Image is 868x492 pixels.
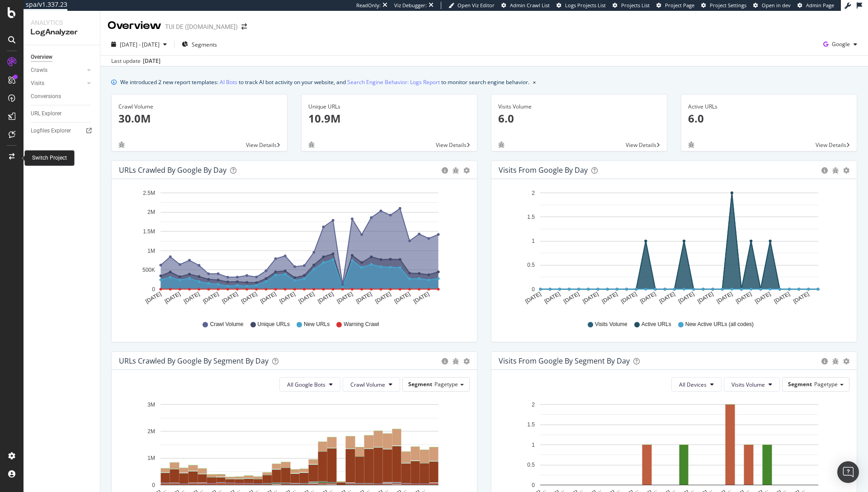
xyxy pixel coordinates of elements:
[639,291,657,305] text: [DATE]
[562,291,580,305] text: [DATE]
[147,402,155,408] text: 3M
[152,286,155,293] text: 0
[501,2,550,9] a: Admin Crawl List
[308,142,315,148] div: bug
[797,2,834,9] a: Admin Page
[731,381,765,388] span: Visits Volume
[442,167,448,174] div: circle-info
[557,2,606,9] a: Logs Projects List
[595,321,627,328] span: Visits Volume
[527,421,535,428] text: 1.5
[498,111,660,126] p: 6.0
[832,40,850,48] span: Google
[165,22,238,31] div: TUI DE ([DOMAIN_NAME])
[532,402,535,408] text: 2
[436,141,467,149] span: View Details
[241,24,247,30] div: arrow-right-arrow-left
[278,291,297,305] text: [DATE]
[356,2,381,9] div: ReadOnly:
[393,291,411,305] text: [DATE]
[735,291,753,305] text: [DATE]
[498,103,660,111] div: Visits Volume
[374,291,392,305] text: [DATE]
[463,358,470,364] div: gear
[31,109,61,118] div: URL Explorer
[532,238,535,244] text: 1
[118,142,125,148] div: bug
[120,41,160,48] span: [DATE] - [DATE]
[453,167,459,174] div: bug
[394,2,427,9] div: Viz Debugger:
[120,77,529,87] div: We introduced 2 new report templates: to track AI bot activity on your website, and to monitor se...
[499,186,846,312] svg: A chart.
[581,291,599,305] text: [DATE]
[119,166,226,175] div: URLs Crawled by Google by day
[183,291,201,305] text: [DATE]
[837,461,859,483] div: Open Intercom Messenger
[143,190,155,196] text: 2.5M
[753,2,791,9] a: Open in dev
[31,18,93,27] div: Analytics
[762,2,791,9] span: Open in dev
[688,111,850,126] p: 6.0
[531,76,538,89] button: close banner
[613,2,650,9] a: Projects List
[118,111,280,126] p: 30.0M
[626,141,656,149] span: View Details
[843,358,849,364] div: gear
[716,291,734,305] text: [DATE]
[147,455,155,462] text: 1M
[347,77,440,87] a: Search Engine Behavior: Logs Report
[412,291,430,305] text: [DATE]
[297,291,316,305] text: [DATE]
[532,286,535,293] text: 0
[677,291,695,305] text: [DATE]
[620,291,638,305] text: [DATE]
[31,27,93,38] div: LogAnalyzer
[31,126,71,136] div: Logfiles Explorer
[111,77,857,87] div: info banner
[710,2,746,9] span: Project Settings
[316,291,335,305] text: [DATE]
[308,111,470,126] p: 10.9M
[524,291,542,305] text: [DATE]
[304,321,330,328] span: New URLs
[696,291,714,305] text: [DATE]
[31,52,52,62] div: Overview
[144,291,162,305] text: [DATE]
[642,321,671,328] span: Active URLs
[336,291,354,305] text: [DATE]
[724,377,780,392] button: Visits Volume
[287,381,325,388] span: All Google Bots
[31,92,61,101] div: Conversions
[119,356,269,365] div: URLs Crawled by Google By Segment By Day
[754,291,772,305] text: [DATE]
[434,380,458,388] span: Pagetype
[192,41,217,48] span: Segments
[31,79,85,88] a: Visits
[543,291,561,305] text: [DATE]
[343,377,400,392] button: Crawl Volume
[701,2,746,9] a: Project Settings
[453,358,459,364] div: bug
[308,103,470,111] div: Unique URLs
[665,2,694,9] span: Project Page
[671,377,722,392] button: All Devices
[532,442,535,448] text: 1
[527,214,535,220] text: 1.5
[788,380,812,388] span: Segment
[31,79,44,88] div: Visits
[119,186,467,312] svg: A chart.
[350,381,385,388] span: Crawl Volume
[820,37,861,52] button: Google
[685,321,754,328] span: New Active URLs (all codes)
[814,380,838,388] span: Pagetype
[498,142,505,148] div: bug
[821,358,828,364] div: circle-info
[108,37,170,52] button: [DATE] - [DATE]
[658,291,676,305] text: [DATE]
[118,103,280,111] div: Crawl Volume
[152,482,155,488] text: 0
